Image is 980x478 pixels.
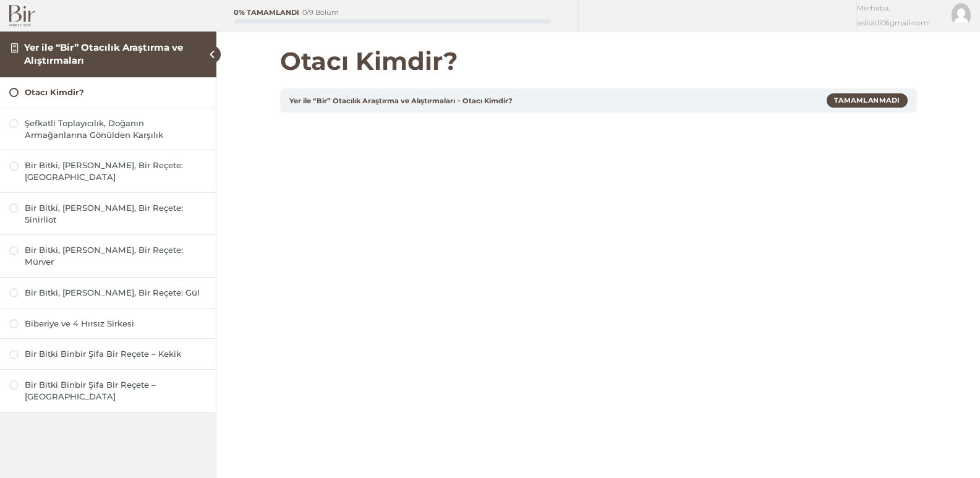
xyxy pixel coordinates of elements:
[25,379,207,403] div: Bir Bitki Binbir Şifa Bir Reçete – [GEOGRAPHIC_DATA]
[25,287,207,299] div: Bir Bitki, [PERSON_NAME], Bir Reçete: Gül
[9,244,207,268] a: Bir Bitki, [PERSON_NAME], Bir Reçete: Mürver
[25,318,207,330] div: Biberiye ve 4 Hırsız Sirkesi
[9,348,207,360] a: Bir Bitki Binbir Şifa Bir Reçete – Kekik
[302,9,339,16] div: 0/9 Bölüm
[24,41,183,66] a: Yer ile “Bir” Otacılık Araştırma ve Alıştırmaları
[280,46,917,76] h1: Otacı Kimdir?
[9,87,207,98] a: Otacı Kimdir?
[25,202,207,226] div: Bir Bitki, [PERSON_NAME], Bir Reçete: Sinirliot
[25,348,207,360] div: Bir Bitki Binbir Şifa Bir Reçete – Kekik
[9,5,35,27] img: Bir Logo
[289,96,455,105] a: Yer ile “Bir” Otacılık Araştırma ve Alıştırmaları
[234,9,299,16] div: 0% Tamamlandı
[9,160,207,183] a: Bir Bitki, [PERSON_NAME], Bir Reçete: [GEOGRAPHIC_DATA]
[9,318,207,330] a: Biberiye ve 4 Hırsız Sirkesi
[857,1,942,30] span: Merhaba, aslitatli06gmail-com!
[827,93,908,107] div: Tamamlanmadı
[9,202,207,226] a: Bir Bitki, [PERSON_NAME], Bir Reçete: Sinirliot
[25,117,207,141] div: Şefkatli Toplayıcılık, Doğanın Armağanlarına Gönülden Karşılık
[25,87,207,98] div: Otacı Kimdir?
[25,160,207,183] div: Bir Bitki, [PERSON_NAME], Bir Reçete: [GEOGRAPHIC_DATA]
[462,96,513,105] a: Otacı Kimdir?
[9,379,207,403] a: Bir Bitki Binbir Şifa Bir Reçete – [GEOGRAPHIC_DATA]
[25,244,207,268] div: Bir Bitki, [PERSON_NAME], Bir Reçete: Mürver
[9,117,207,141] a: Şefkatli Toplayıcılık, Doğanın Armağanlarına Gönülden Karşılık
[9,287,207,299] a: Bir Bitki, [PERSON_NAME], Bir Reçete: Gül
